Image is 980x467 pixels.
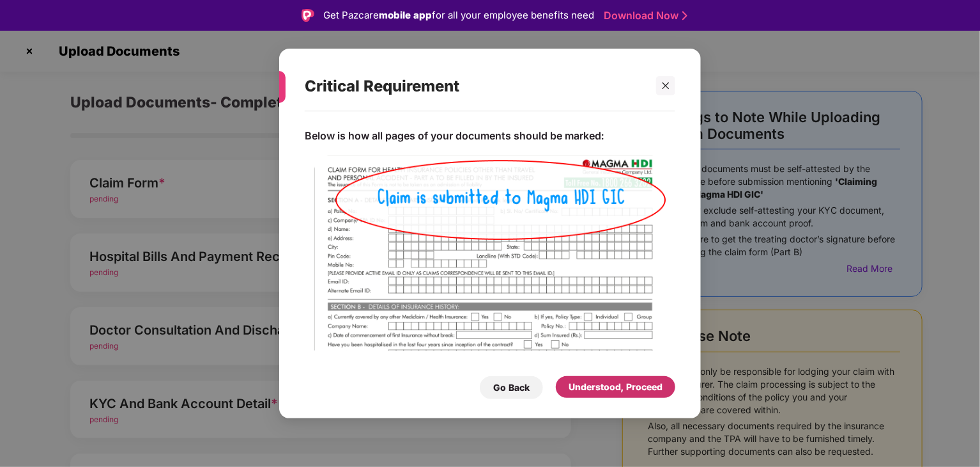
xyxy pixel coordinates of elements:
[379,9,432,21] strong: mobile app
[682,9,687,22] img: Stroke
[323,8,594,23] div: Get Pazcare for all your employee benefits need
[305,129,604,143] p: Below is how all pages of your documents should be marked:
[604,9,684,22] a: Download Now
[493,381,530,395] div: Go Back
[569,380,662,394] div: Understood, Proceed
[305,61,645,111] div: Critical Requirement
[661,81,670,90] span: close
[302,9,314,22] img: Logo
